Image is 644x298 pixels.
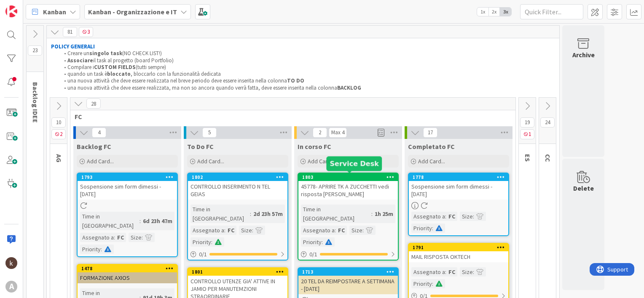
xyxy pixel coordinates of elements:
[520,129,534,139] span: 1
[371,209,373,218] span: :
[81,266,177,271] div: 1478
[445,212,446,221] span: :
[225,226,236,235] div: FC
[191,205,250,223] div: Time in [GEOGRAPHIC_DATA]
[197,157,224,165] span: Add Card...
[81,174,177,180] div: 1793
[224,226,225,235] span: :
[302,174,398,180] div: 1803
[59,50,555,57] li: Creare un (NO CHECK LIST!)
[301,237,322,247] div: Priority
[101,245,102,254] span: :
[473,267,474,277] span: :
[322,237,323,247] span: :
[411,279,432,288] div: Priority
[129,233,142,242] div: Size
[473,212,474,221] span: :
[188,181,287,200] div: CONTROLLO INSERIMENTO N TEL GEIAS
[446,267,457,277] div: FC
[87,157,114,165] span: Add Card...
[330,160,378,168] h5: Service Desk
[302,269,398,275] div: 1713
[211,237,212,247] span: :
[59,71,555,77] li: quando un task è , bloccarlo con la funzionalità dedicata
[80,245,101,254] div: Priority
[59,64,555,71] li: Compilare i (tutti sempre)
[409,181,508,200] div: Sospensione sim form dimessi - [DATE]
[544,154,552,162] span: CC
[51,43,95,50] strong: POLICY GENERALI
[298,181,398,200] div: 45778- APRIRE TK A ZUCCHETTI vedi risposta [PERSON_NAME]
[78,265,177,283] div: 1478FORMAZIONE AXIOS
[298,268,398,294] div: 171320 TEL DA REIMPOSTARE A SETTIMANA - [DATE]
[335,226,336,235] span: :
[59,85,555,91] li: una nuova attività che deve essere realizzata, ma non so ancora quando verrà fatta, deve essere i...
[298,142,331,151] span: In corso FC
[5,281,17,293] div: A
[59,77,555,84] li: una nuova attività che deve essere realizzata nel breve periodo deve essere inserita nella colonna
[336,226,347,235] div: FC
[89,50,122,57] strong: singolo task
[92,128,106,138] span: 4
[298,173,399,261] a: 180345778- APRIRE TK A ZUCCHETTI vedi risposta [PERSON_NAME]Time in [GEOGRAPHIC_DATA]:1h 25mAsseg...
[187,173,288,261] a: 1802CONTROLLO INSERIMENTO N TEL GEIASTime in [GEOGRAPHIC_DATA]:2d 23h 57mAssegnato a:FCSize:Prior...
[445,267,446,277] span: :
[411,267,445,277] div: Assegnato a
[59,57,555,64] li: il task al progetto (board Portfolio)
[78,173,177,200] div: 1793Sospensione sim form dimessi - [DATE]
[63,27,77,37] span: 81
[460,267,473,277] div: Size
[409,244,508,262] div: 1791MAIL RISPOSTA OKTECH
[78,265,177,272] div: 1478
[94,64,136,71] strong: CUSTOM FIELDS
[67,57,93,64] strong: Associare
[477,8,488,16] span: 1x
[199,250,207,259] span: 0 / 1
[250,209,251,218] span: :
[298,276,398,294] div: 20 TEL DA REIMPOSTARE A SETTIMANA - [DATE]
[573,183,594,193] div: Delete
[5,5,17,17] img: Visit kanbanzone.com
[337,84,361,91] strong: BACKLOG
[115,233,126,242] div: FC
[192,269,287,275] div: 1801
[88,8,177,16] b: Kanban - Organizzazione e IT
[78,272,177,283] div: FORMAZIONE AXIOS
[202,128,217,138] span: 5
[18,1,38,11] span: Support
[187,142,214,151] span: To Do FC
[460,212,473,221] div: Size
[408,173,509,236] a: 1778Sospensione sim form dimessi - [DATE]Assegnato a:FCSize:Priority:
[188,173,287,200] div: 1802CONTROLLO INSERIMENTO N TEL GEIAS
[78,181,177,200] div: Sospensione sim form dimessi - [DATE]
[349,226,362,235] div: Size
[409,173,508,200] div: 1778Sospensione sim form dimessi - [DATE]
[114,233,115,242] span: :
[409,251,508,262] div: MAIL RISPOSTA OKTECH
[309,250,317,259] span: 0 / 1
[308,157,335,165] span: Add Card...
[5,257,17,269] img: kh
[192,174,287,180] div: 1802
[77,173,178,257] a: 1793Sospensione sim form dimessi - [DATE]Time in [GEOGRAPHIC_DATA]:6d 23h 47mAssegnato a:FCSize:P...
[313,128,327,138] span: 2
[432,279,433,288] span: :
[409,244,508,251] div: 1791
[79,27,93,37] span: 3
[408,142,455,151] span: Completato FC
[411,223,432,233] div: Priority
[298,173,398,181] div: 1803
[188,268,287,276] div: 1801
[51,117,66,128] span: 10
[80,212,140,230] div: Time in [GEOGRAPHIC_DATA]
[140,216,141,226] span: :
[488,8,500,16] span: 2x
[520,117,534,128] span: 19
[252,226,253,235] span: :
[301,205,371,223] div: Time in [GEOGRAPHIC_DATA]
[239,226,252,235] div: Size
[523,154,532,162] span: ES
[287,77,304,84] strong: TO DO
[362,226,364,235] span: :
[43,7,66,17] span: Kanban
